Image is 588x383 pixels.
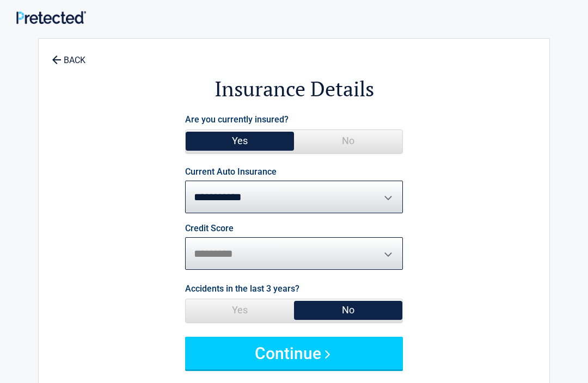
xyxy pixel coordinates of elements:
span: No [294,130,402,152]
span: Yes [186,299,294,321]
span: Yes [186,130,294,152]
span: No [294,299,402,321]
img: Main Logo [16,11,86,23]
label: Accidents in the last 3 years? [185,281,299,296]
label: Credit Score [185,224,234,233]
a: BACK [50,46,88,65]
h2: Insurance Details [99,75,489,103]
label: Are you currently insured? [185,112,289,127]
label: Current Auto Insurance [185,168,277,176]
button: Continue [185,337,403,369]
